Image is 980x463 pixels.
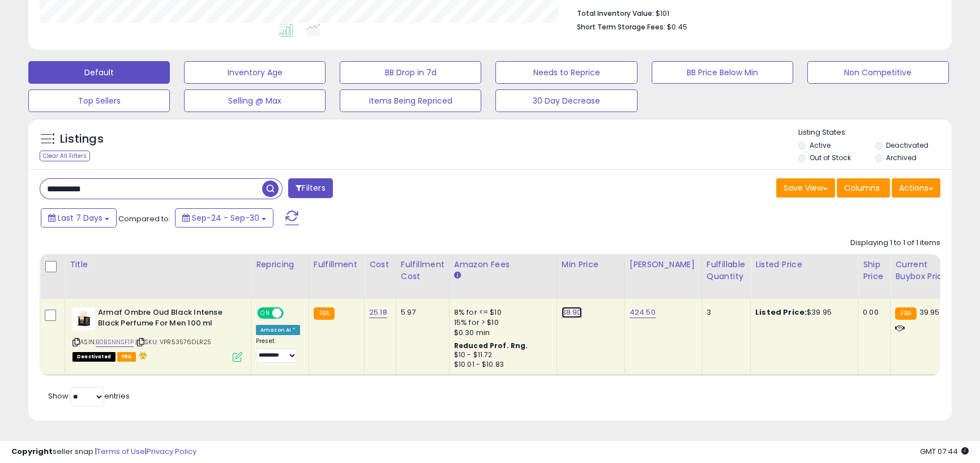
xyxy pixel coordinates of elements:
button: Selling @ Max [184,89,326,112]
div: 5.97 [401,307,440,318]
button: BB Price Below Min [652,61,793,84]
div: Ship Price [863,259,885,282]
button: Non Competitive [807,61,949,84]
span: Sep-24 - Sep-30 [192,212,259,224]
p: Listing States: [798,127,952,138]
div: ASIN: [72,307,242,361]
button: Needs to Reprice [495,61,637,84]
span: Show: entries [48,391,130,401]
div: $0.30 min [454,328,548,338]
button: BB Drop in 7d [340,61,481,84]
b: Armaf Ombre Oud Black Intense Black Perfume For Men 100 ml [98,307,236,331]
span: All listings that are unavailable for purchase on Amazon for any reason other than out-of-stock [72,352,115,362]
a: Terms of Use [97,446,145,457]
a: 38.90 [562,307,582,318]
div: [PERSON_NAME] [630,259,697,271]
button: Top Sellers [28,89,170,112]
button: Default [28,61,170,84]
label: Out of Stock [809,153,850,162]
div: seller snap | | [11,447,196,457]
small: Amazon Fees. [454,271,461,281]
div: Amazon Fees [454,259,552,271]
span: Compared to: [118,213,170,224]
div: 3 [707,307,742,318]
span: ON [258,308,272,318]
div: Listed Price [755,259,853,271]
b: Listed Price: [755,307,807,318]
span: $0.45 [667,22,687,32]
div: 0.00 [863,307,881,318]
div: Amazon AI * [256,325,300,335]
li: $101 [577,6,932,19]
div: Fulfillment Cost [401,259,444,282]
label: Deactivated [886,140,928,150]
i: hazardous material [136,351,148,359]
div: Clear All Filters [40,151,90,161]
button: Save View [776,178,835,198]
small: FBA [314,307,335,320]
button: Actions [892,178,940,198]
div: $39.95 [755,307,849,318]
div: Cost [369,259,391,271]
span: Columns [844,182,880,194]
div: Current Buybox Price [895,259,953,282]
span: | SKU: VPR53576DLR25 [135,337,211,346]
div: 8% for <= $10 [454,307,548,318]
label: Active [809,140,830,150]
b: Reduced Prof. Rng. [454,341,528,350]
button: Inventory Age [184,61,326,84]
div: Fulfillable Quantity [707,259,746,282]
b: Short Term Storage Fees: [577,22,665,32]
div: 15% for > $10 [454,318,548,328]
div: Preset: [256,337,300,363]
a: 424.50 [630,307,656,318]
div: $10 - $11.72 [454,350,548,360]
div: Fulfillment [314,259,360,271]
small: FBA [895,307,916,320]
button: Columns [837,178,890,198]
button: Items Being Repriced [340,89,481,112]
a: B0BSNNSF1P [96,337,134,347]
div: $10.01 - $10.83 [454,360,548,370]
span: OFF [282,308,300,318]
strong: Copyright [11,446,53,457]
span: 2025-10-8 07:44 GMT [920,446,969,457]
span: FBA [117,352,136,362]
div: Min Price [562,259,620,271]
span: Last 7 Days [58,212,102,224]
span: 39.95 [919,307,940,318]
button: 30 Day Decrease [495,89,637,112]
img: 31b3YlW4TnL._SL40_.jpg [72,307,95,330]
button: Last 7 Days [41,208,117,228]
div: Title [70,259,246,271]
button: Sep-24 - Sep-30 [175,208,273,228]
label: Archived [886,153,917,162]
a: 25.18 [369,307,387,318]
div: Repricing [256,259,304,271]
button: Filters [288,178,332,198]
div: Displaying 1 to 1 of 1 items [850,238,940,248]
a: Privacy Policy [147,446,196,457]
b: Total Inventory Value: [577,8,654,18]
h5: Listings [60,131,104,147]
